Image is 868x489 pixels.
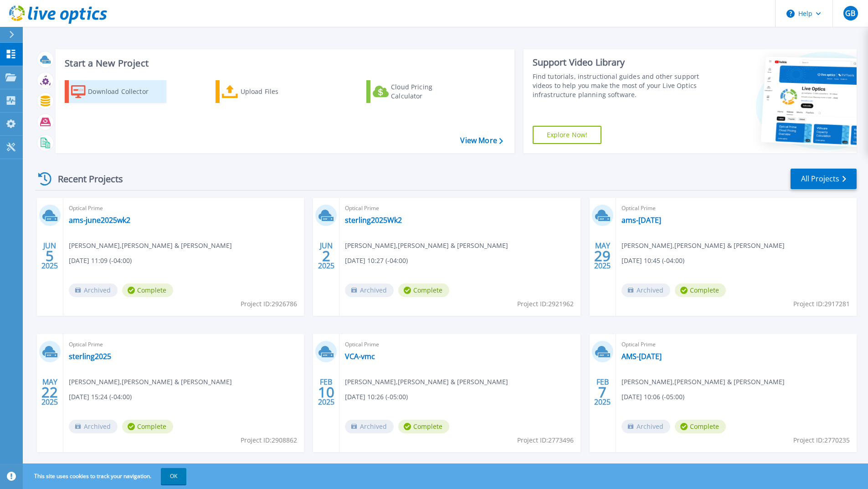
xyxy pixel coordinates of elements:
[533,126,602,144] a: Explore Now!
[345,352,375,361] a: VCA-vmc
[345,420,394,433] span: Archived
[41,388,58,396] span: 22
[398,420,449,433] span: Complete
[69,256,132,266] span: [DATE] 11:09 (-04:00)
[216,80,317,103] a: Upload Files
[241,299,297,309] span: Project ID: 2926786
[322,252,330,260] span: 2
[345,256,408,266] span: [DATE] 10:27 (-04:00)
[517,435,574,445] span: Project ID: 2773496
[621,203,851,213] span: Optical Prime
[391,82,464,101] div: Cloud Pricing Calculator
[25,468,186,484] span: This site uses cookies to track your navigation.
[69,420,118,433] span: Archived
[675,420,726,433] span: Complete
[533,57,703,68] div: Support Video Library
[69,241,232,251] span: [PERSON_NAME] , [PERSON_NAME] & [PERSON_NAME]
[621,352,662,361] a: AMS-[DATE]
[88,82,161,101] div: Download Collector
[594,376,611,409] div: FEB 2025
[621,256,684,266] span: [DATE] 10:45 (-04:00)
[69,340,298,350] span: Optical Prime
[594,239,611,273] div: MAY 2025
[398,283,449,297] span: Complete
[621,377,785,387] span: [PERSON_NAME] , [PERSON_NAME] & [PERSON_NAME]
[318,376,335,409] div: FEB 2025
[122,420,173,433] span: Complete
[318,388,334,396] span: 10
[318,239,335,273] div: JUN 2025
[621,340,851,350] span: Optical Prime
[791,169,857,189] a: All Projects
[65,80,166,103] a: Download Collector
[675,283,726,297] span: Complete
[845,10,855,17] span: GB
[517,299,574,309] span: Project ID: 2921962
[41,239,58,273] div: JUN 2025
[533,72,703,99] div: Find tutorials, instructional guides and other support videos to help you make the most of your L...
[621,283,670,297] span: Archived
[69,203,298,213] span: Optical Prime
[621,392,684,402] span: [DATE] 10:06 (-05:00)
[241,435,297,445] span: Project ID: 2908862
[35,168,135,190] div: Recent Projects
[598,388,606,396] span: 7
[69,377,232,387] span: [PERSON_NAME] , [PERSON_NAME] & [PERSON_NAME]
[345,392,408,402] span: [DATE] 10:26 (-05:00)
[65,58,503,68] h3: Start a New Project
[621,420,670,433] span: Archived
[345,241,508,251] span: [PERSON_NAME] , [PERSON_NAME] & [PERSON_NAME]
[621,241,785,251] span: [PERSON_NAME] , [PERSON_NAME] & [PERSON_NAME]
[241,82,313,101] div: Upload Files
[594,252,611,260] span: 29
[793,299,850,309] span: Project ID: 2917281
[69,392,132,402] span: [DATE] 15:24 (-04:00)
[69,283,118,297] span: Archived
[46,252,54,260] span: 5
[69,352,111,361] a: sterling2025
[345,340,575,350] span: Optical Prime
[41,376,58,409] div: MAY 2025
[366,80,468,103] a: Cloud Pricing Calculator
[69,216,130,225] a: ams-june2025wk2
[345,203,575,213] span: Optical Prime
[345,283,394,297] span: Archived
[621,216,661,225] a: ams-[DATE]
[161,468,186,484] button: OK
[122,283,173,297] span: Complete
[793,435,850,445] span: Project ID: 2770235
[345,216,402,225] a: sterling2025Wk2
[345,377,508,387] span: [PERSON_NAME] , [PERSON_NAME] & [PERSON_NAME]
[460,136,503,145] a: View More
